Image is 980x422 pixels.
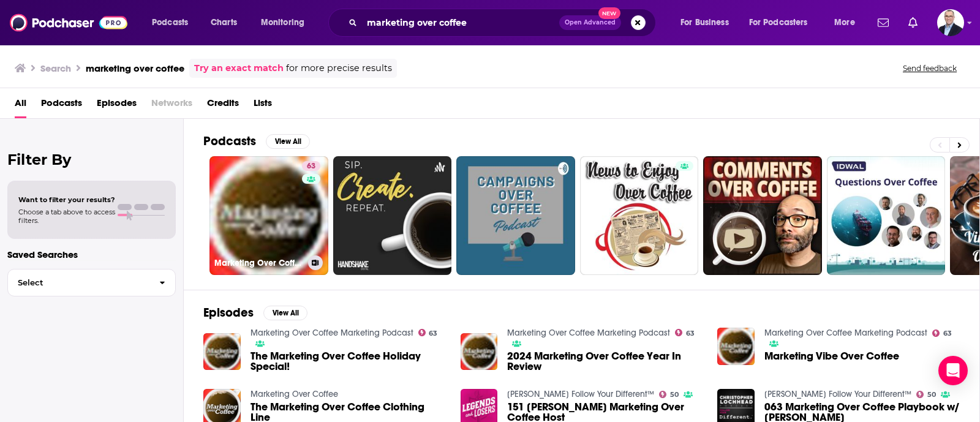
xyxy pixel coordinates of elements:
span: 63 [429,331,437,336]
button: open menu [143,13,204,32]
span: Select [8,279,149,287]
a: Show notifications dropdown [903,12,922,33]
img: The Marketing Over Coffee Holiday Special! [203,333,241,371]
span: 63 [686,331,695,336]
span: Choose a tab above to access filters. [18,208,115,225]
a: 63 [302,161,320,171]
a: 63 [932,330,952,337]
a: Marketing Vibe Over Coffee [764,351,899,361]
div: Open Intercom Messenger [938,356,968,385]
span: Networks [151,93,192,118]
a: PodcastsView All [203,134,310,149]
a: Marketing Over Coffee Marketing Podcast [764,328,927,338]
span: Podcasts [152,14,188,31]
button: View All [266,134,310,149]
a: Marketing Over Coffee [251,389,338,399]
img: 2024 Marketing Over Coffee Year In Review [461,333,498,371]
h2: Episodes [203,305,254,320]
a: 63Marketing Over Coffee Marketing Podcast [209,156,328,275]
h2: Podcasts [203,134,256,149]
span: For Podcasters [749,14,808,31]
a: Christopher Lochhead Follow Your Different™ [764,389,911,399]
h2: Filter By [7,151,176,168]
a: Podcasts [41,93,82,118]
button: View All [263,306,307,320]
button: open menu [741,13,826,32]
button: open menu [252,13,320,32]
span: Charts [211,14,237,31]
span: Want to filter your results? [18,195,115,204]
h3: Search [40,62,71,74]
span: 50 [670,392,679,398]
img: User Profile [937,9,964,36]
a: 50 [659,391,679,398]
button: Open AdvancedNew [559,15,621,30]
span: Logged in as dale.legaspi [937,9,964,36]
span: More [834,14,855,31]
h3: marketing over coffee [86,62,184,74]
button: Show profile menu [937,9,964,36]
a: Credits [207,93,239,118]
a: The Marketing Over Coffee Holiday Special! [251,351,446,372]
a: Charts [203,13,244,32]
a: 2024 Marketing Over Coffee Year In Review [507,351,703,372]
a: 50 [916,391,936,398]
a: 63 [675,329,695,336]
span: Monitoring [261,14,304,31]
a: Lists [254,93,272,118]
button: Select [7,269,176,296]
span: 63 [307,160,315,173]
span: For Business [680,14,729,31]
a: Show notifications dropdown [873,12,894,33]
span: 50 [927,392,936,398]
a: Marketing Over Coffee Marketing Podcast [251,328,413,338]
span: 63 [943,331,952,336]
button: Send feedback [899,63,960,73]
a: All [15,93,26,118]
img: Podchaser - Follow, Share and Rate Podcasts [10,11,127,34]
span: New [598,7,620,19]
span: Open Advanced [565,20,616,26]
h3: Marketing Over Coffee Marketing Podcast [214,258,303,268]
p: Saved Searches [7,249,176,260]
a: Marketing Over Coffee Marketing Podcast [507,328,670,338]
a: Episodes [97,93,137,118]
span: for more precise results [286,61,392,75]
div: Search podcasts, credits, & more... [340,9,668,37]
input: Search podcasts, credits, & more... [362,13,559,32]
a: 63 [418,329,438,336]
button: open menu [826,13,870,32]
button: open menu [672,13,744,32]
img: Marketing Vibe Over Coffee [717,328,755,365]
a: EpisodesView All [203,305,307,320]
a: Try an exact match [194,61,284,75]
a: Christopher Lochhead Follow Your Different™ [507,389,654,399]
